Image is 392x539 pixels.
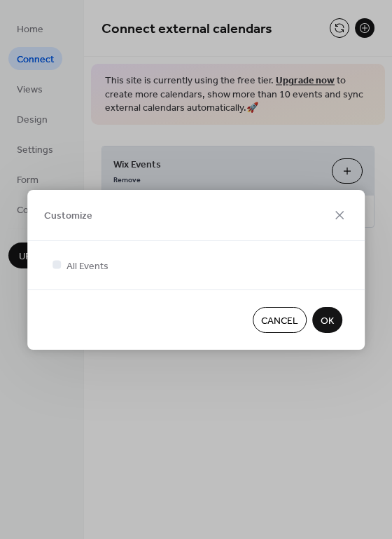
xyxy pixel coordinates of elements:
[312,307,342,333] button: OK
[44,209,92,224] span: Customize
[66,259,108,273] span: All Events
[261,313,298,328] span: Cancel
[321,313,334,328] span: OK
[253,307,307,333] button: Cancel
